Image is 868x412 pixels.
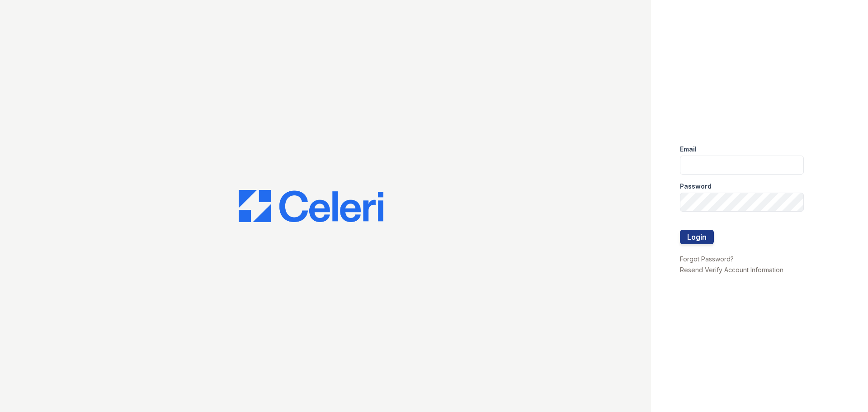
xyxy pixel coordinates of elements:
[680,255,734,263] a: Forgot Password?
[680,182,712,191] label: Password
[239,190,383,223] img: CE_Logo_Blue-a8612792a0a2168367f1c8372b55b34899dd931a85d93a1a3d3e32e68fde9ad4.png
[680,145,697,154] label: Email
[680,266,783,274] a: Resend Verify Account Information
[680,230,714,244] button: Login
